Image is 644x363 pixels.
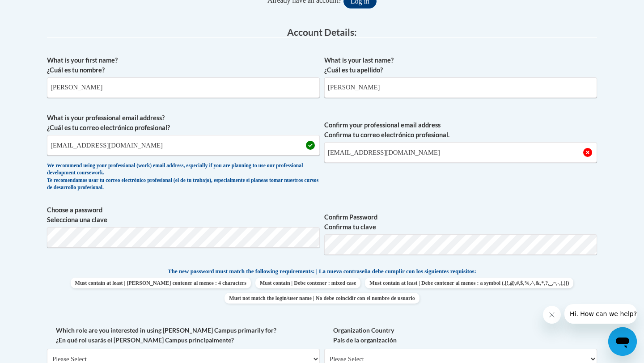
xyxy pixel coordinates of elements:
span: Must not match the login/user name | No debe coincidir con el nombre de usuario [225,293,419,304]
label: Organization Country País de la organización [324,325,597,345]
input: Metadata input [47,77,320,98]
iframe: Button to launch messaging window [608,327,637,356]
input: Metadata input [47,135,320,156]
label: What is your last name? ¿Cuál es tu apellido? [324,55,597,75]
label: What is your professional email address? ¿Cuál es tu correo electrónico profesional? [47,113,320,133]
label: Choose a password Selecciona una clave [47,205,320,225]
iframe: Close message [543,306,561,324]
label: Confirm your professional email address Confirma tu correo electrónico profesional. [324,120,597,140]
input: Metadata input [324,77,597,98]
span: Must contain at least | [PERSON_NAME] contener al menos : 4 characters [71,278,251,288]
span: The new password must match the following requirements: | La nueva contraseña debe cumplir con lo... [168,267,476,275]
label: Which role are you interested in using [PERSON_NAME] Campus primarily for? ¿En qué rol usarás el ... [47,325,320,345]
span: Must contain | Debe contener : mixed case [255,278,360,288]
label: Confirm Password Confirma tu clave [324,212,597,232]
span: Must contain at least | Debe contener al menos : a symbol (.[!,@,#,$,%,^,&,*,?,_,~,-,(,)]) [365,278,573,288]
div: We recommend using your professional (work) email address, especially if you are planning to use ... [47,162,320,192]
iframe: Message from company [564,304,637,324]
input: Required [324,142,597,163]
span: Account Details: [287,26,357,38]
label: What is your first name? ¿Cuál es tu nombre? [47,55,320,75]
